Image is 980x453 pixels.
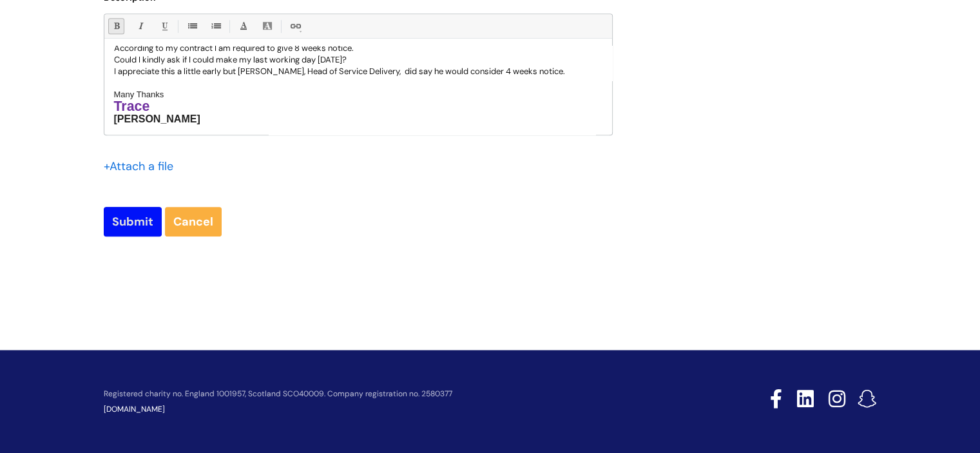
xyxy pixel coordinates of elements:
a: Link [287,18,303,34]
a: Back Color [259,18,275,34]
span: Trace [114,99,150,114]
p: Registered charity no. England 1001957, Scotland SCO40009. Company registration no. 2580377 [104,390,678,398]
input: Submit [104,207,162,236]
a: Font Color [235,18,251,34]
a: 1. Ordered List (Ctrl-Shift-8) [207,18,224,34]
a: • Unordered List (Ctrl-Shift-7) [184,18,200,34]
p: I appreciate this a little early but [PERSON_NAME], Head of Service Delivery, did say he would co... [114,66,602,77]
div: Attach a file [104,156,181,177]
a: Bold (Ctrl-B) [108,18,124,34]
span: + [104,159,110,174]
p: Could I kindly ask if I could make my last working day [DATE]? [114,54,602,66]
a: Italic (Ctrl-I) [132,18,148,34]
a: [DOMAIN_NAME] [104,404,165,414]
a: Underline(Ctrl-U) [156,18,172,34]
p: According to my contract I am required to give 8 weeks notice. [114,43,602,54]
span: Many Thanks [114,90,164,99]
a: Cancel [165,207,222,236]
span: [PERSON_NAME] [114,113,200,124]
